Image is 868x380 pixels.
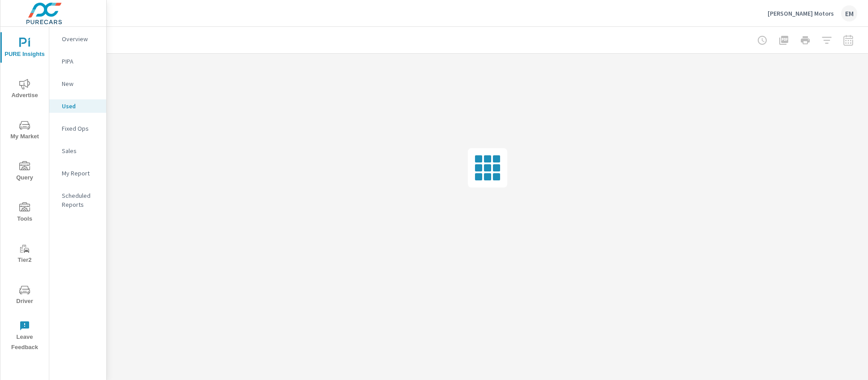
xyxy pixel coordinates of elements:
p: New [62,79,99,88]
div: Used [49,99,106,113]
span: Tier2 [3,243,46,265]
span: Query [3,161,46,183]
p: Scheduled Reports [62,191,99,209]
div: Overview [49,32,106,46]
span: My Market [3,120,46,142]
span: Driver [3,285,46,307]
span: PURE Insights [3,38,46,60]
div: New [49,77,106,90]
p: My Report [62,169,99,178]
div: Sales [49,144,106,158]
div: nav menu [0,27,49,356]
p: [PERSON_NAME] Motors [768,9,834,17]
p: Sales [62,146,99,155]
span: Leave Feedback [3,320,46,353]
p: PIPA [62,57,99,66]
div: EM [841,5,857,21]
div: Scheduled Reports [49,189,106,211]
div: Fixed Ops [49,122,106,135]
p: Fixed Ops [62,124,99,133]
span: Tools [3,202,46,224]
p: Overview [62,34,99,43]
p: Used [62,102,99,111]
div: PIPA [49,55,106,68]
div: My Report [49,167,106,180]
span: Advertise [3,79,46,101]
